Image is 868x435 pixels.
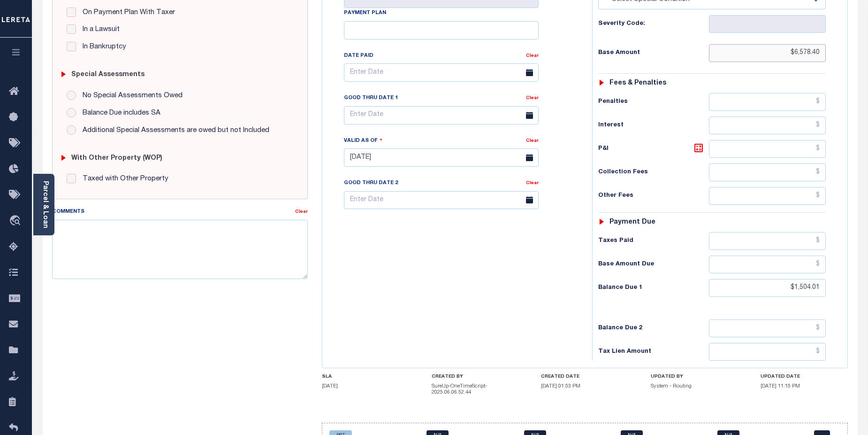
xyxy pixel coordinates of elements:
[709,117,826,134] input: $
[344,94,398,102] label: Good Thru Date 1
[709,187,826,205] input: $
[526,54,539,58] a: Clear
[78,24,120,35] label: In a Lawsuit
[322,384,338,389] span: [DATE]
[78,42,126,53] label: In Bankruptcy
[78,125,269,136] label: Additional Special Assessments are owed but not Included
[598,261,709,268] h6: Base Amount Due
[609,79,666,87] h6: Fees & Penalties
[52,208,84,216] label: Comments
[709,163,826,181] input: $
[322,374,410,380] h4: SLA
[344,52,373,60] label: Date Paid
[598,122,709,129] h6: Interest
[709,279,826,297] input: $
[42,181,48,228] a: Parcel & Loan
[432,383,519,396] h5: SureUp-OneTimeScript-2025.06.06.52.44
[78,91,183,101] label: No Special Assessments Owed
[541,374,629,380] h4: CREATED DATE
[598,237,709,245] h6: Taxes Paid
[598,192,709,200] h6: Other Fees
[709,319,826,337] input: $
[598,20,709,28] h6: Severity Code:
[432,374,519,380] h4: CREATED BY
[651,383,739,389] h5: System - Routing
[651,374,739,380] h4: UPDATED BY
[598,98,709,106] h6: Penalties
[709,343,826,361] input: $
[526,181,539,186] a: Clear
[709,140,826,158] input: $
[598,348,709,356] h6: Tax Lien Amount
[526,96,539,101] a: Clear
[761,383,848,389] h5: [DATE] 11:15 PM
[761,374,848,380] h4: UPDATED DATE
[598,284,709,292] h6: Balance Due 1
[598,142,709,155] h6: P&I
[598,49,709,57] h6: Base Amount
[78,108,160,119] label: Balance Due includes SA
[295,210,308,214] a: Clear
[344,63,539,82] input: Enter Date
[344,9,386,17] label: Payment Plan
[598,325,709,332] h6: Balance Due 2
[71,155,162,163] h6: with Other Property (WOP)
[344,148,539,167] input: Enter Date
[344,136,382,145] label: Valid as Of
[9,215,24,227] i: travel_explore
[709,93,826,111] input: $
[344,179,398,187] label: Good Thru Date 2
[78,174,168,185] label: Taxed with Other Property
[709,232,826,250] input: $
[344,106,539,124] input: Enter Date
[709,44,826,62] input: $
[344,191,539,210] input: Enter Date
[78,8,175,18] label: On Payment Plan With Taxer
[598,169,709,176] h6: Collection Fees
[526,139,539,143] a: Clear
[541,383,629,389] h5: [DATE] 01:53 PM
[71,71,145,79] h6: Special Assessments
[709,256,826,273] input: $
[609,218,655,226] h6: Payment due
